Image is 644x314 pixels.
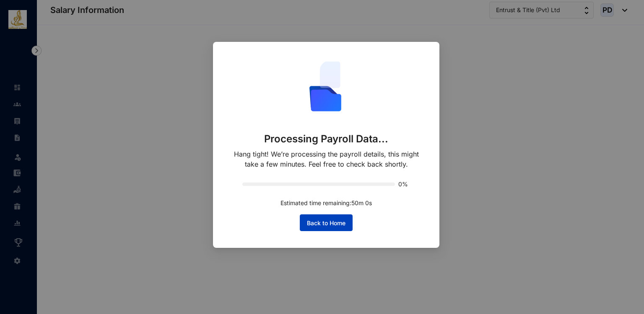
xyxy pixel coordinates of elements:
[398,181,410,187] span: 0%
[307,219,345,227] span: Back to Home
[264,132,389,146] p: Processing Payroll Data...
[230,149,423,169] p: Hang tight! We’re processing the payroll details, this might take a few minutes. Feel free to che...
[280,198,372,208] p: Estimated time remaining: 50 m 0 s
[300,214,353,231] button: Back to Home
